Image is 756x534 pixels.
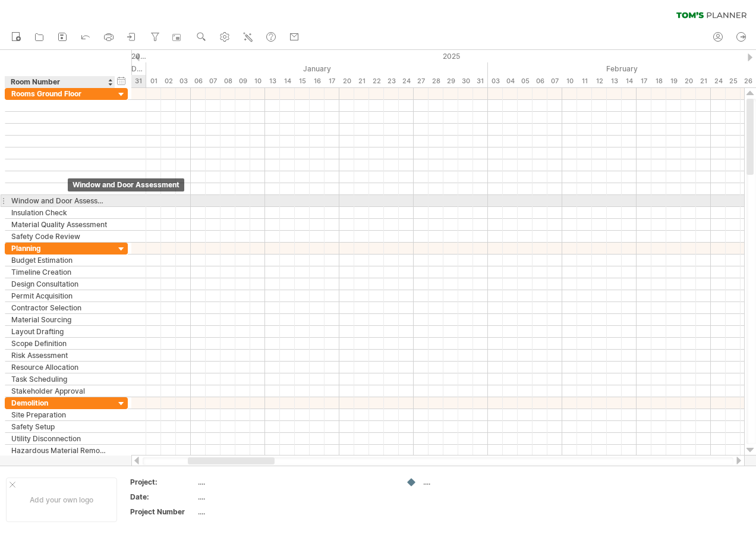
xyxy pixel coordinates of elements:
div: Window and Door Assessment [11,195,109,206]
div: Contractor Selection [11,302,109,313]
div: Wednesday, 8 January 2025 [220,75,235,87]
div: Room Number [11,76,108,88]
div: Thursday, 2 January 2025 [161,75,176,87]
div: Friday, 3 January 2025 [176,75,191,87]
div: Tuesday, 4 February 2025 [503,75,518,87]
div: Tuesday, 25 February 2025 [726,75,741,87]
div: Thursday, 30 January 2025 [458,75,473,87]
div: Project: [130,477,196,487]
div: Friday, 21 February 2025 [696,75,711,87]
div: Material Sourcing [11,314,109,325]
div: Insulation Check [11,207,109,218]
div: Thursday, 6 February 2025 [533,75,547,87]
div: Wednesday, 5 February 2025 [518,75,533,87]
div: Friday, 14 February 2025 [622,75,637,87]
div: Tuesday, 21 January 2025 [354,75,369,87]
div: Thursday, 20 February 2025 [681,75,696,87]
div: Monday, 20 January 2025 [339,75,354,87]
div: Friday, 17 January 2025 [325,75,339,87]
div: Monday, 17 February 2025 [637,75,651,87]
div: Safety Code Review [11,231,109,242]
div: Friday, 7 February 2025 [547,75,562,87]
div: Wednesday, 15 January 2025 [295,75,310,87]
div: Window and Door Assessment [68,178,184,191]
div: Add your own logo [6,478,117,522]
div: Wednesday, 26 February 2025 [741,75,755,87]
div: Thursday, 13 February 2025 [607,75,622,87]
div: Wednesday, 29 January 2025 [443,75,458,87]
div: Rooms Ground Floor [11,88,109,99]
div: Tuesday, 28 January 2025 [429,75,443,87]
div: Friday, 24 January 2025 [399,75,414,87]
div: Wednesday, 19 February 2025 [666,75,681,87]
div: Tuesday, 7 January 2025 [206,75,220,87]
div: Thursday, 23 January 2025 [384,75,399,87]
div: Wednesday, 22 January 2025 [369,75,384,87]
div: Material Quality Assessment [11,219,109,230]
div: Site Preparation [11,409,109,420]
div: Friday, 10 January 2025 [250,75,265,87]
div: Task Scheduling [11,373,109,385]
div: January 2025 [146,62,488,75]
div: Monday, 27 January 2025 [414,75,429,87]
div: Safety Setup [11,421,109,432]
div: Planning [11,243,109,254]
div: Project Number [130,507,196,517]
div: Hazardous Material Removal [11,445,109,456]
div: Budget Estimation [11,255,109,266]
div: Stakeholder Approval [11,385,109,397]
div: Monday, 3 February 2025 [488,75,503,87]
div: Monday, 10 February 2025 [562,75,577,87]
div: Wednesday, 1 January 2025 [146,75,161,87]
div: Scope Definition [11,338,109,349]
div: Tuesday, 14 January 2025 [280,75,295,87]
div: Friday, 31 January 2025 [473,75,488,87]
div: Tuesday, 31 December 2024 [131,75,146,87]
div: Utility Disconnection [11,433,109,444]
div: .... [198,492,298,502]
div: Permit Acquisition [11,290,109,301]
div: Design Consultation [11,278,109,290]
div: Risk Assessment [11,350,109,361]
div: Monday, 24 February 2025 [711,75,726,87]
div: .... [198,477,298,487]
div: Wednesday, 12 February 2025 [592,75,607,87]
div: Resource Allocation [11,362,109,373]
div: Monday, 6 January 2025 [191,75,206,87]
div: Monday, 13 January 2025 [265,75,280,87]
div: .... [198,507,298,517]
div: Thursday, 9 January 2025 [235,75,250,87]
div: Tuesday, 18 February 2025 [651,75,666,87]
div: Thursday, 16 January 2025 [310,75,325,87]
div: Timeline Creation [11,266,109,278]
div: .... [423,477,488,487]
div: Demolition [11,397,109,409]
div: Date: [130,492,196,502]
div: Layout Drafting [11,326,109,337]
div: Tuesday, 11 February 2025 [577,75,592,87]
